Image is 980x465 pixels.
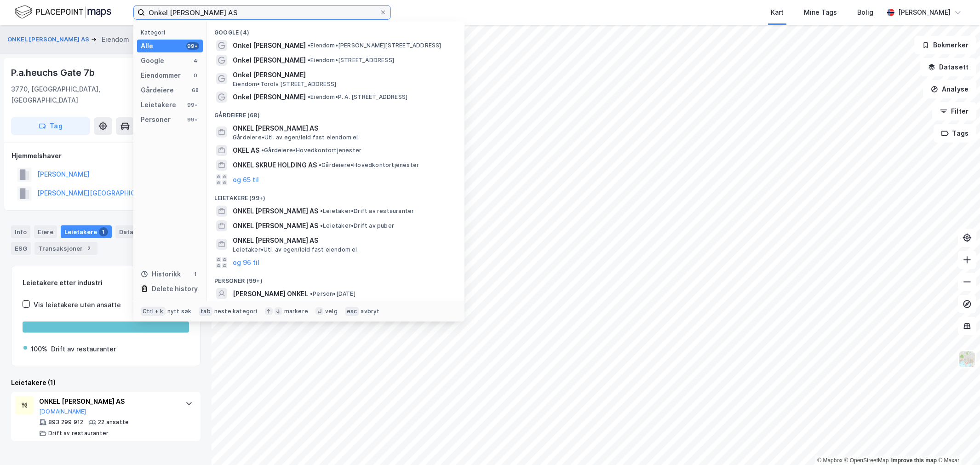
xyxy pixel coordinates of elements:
[308,93,310,100] span: •
[771,7,784,18] div: Kart
[192,86,199,94] div: 68
[233,235,453,246] span: ONKEL [PERSON_NAME] AS
[233,288,308,299] span: [PERSON_NAME] ONKEL
[11,225,30,238] div: Info
[932,102,976,121] button: Filter
[310,290,355,298] span: Person • [DATE]
[34,242,97,255] div: Transaksjoner
[207,270,464,287] div: Personer (99+)
[152,283,198,294] div: Delete history
[186,101,199,109] div: 99+
[284,308,308,315] div: markere
[233,145,259,156] span: OKEL AS
[15,4,111,20] img: logo.f888ab2527a4732fd821a326f86c7f29.svg
[233,220,318,231] span: ONKEL [PERSON_NAME] AS
[11,150,200,161] div: Hjemmelshaver
[233,92,306,103] span: Onkel [PERSON_NAME]
[308,93,407,101] span: Eiendom • P. A. [STREET_ADDRESS]
[308,42,310,49] span: •
[857,7,873,18] div: Bolig
[920,58,976,76] button: Datasett
[320,222,323,229] span: •
[320,222,394,230] span: Leietaker • Drift av puber
[308,57,394,64] span: Eiendom • [STREET_ADDRESS]
[115,225,150,238] div: Datasett
[34,299,121,310] div: Vis leietakere uten ansatte
[199,307,212,316] div: tab
[11,117,90,135] button: Tag
[23,277,189,288] div: Leietakere etter industri
[141,70,181,81] div: Eiendommer
[310,290,313,297] span: •
[186,42,199,50] div: 99+
[207,104,464,121] div: Gårdeiere (68)
[141,40,153,52] div: Alle
[345,307,359,316] div: esc
[233,174,259,185] button: og 65 til
[914,36,976,54] button: Bokmerker
[39,396,176,407] div: ONKEL [PERSON_NAME] AS
[233,206,318,217] span: ONKEL [PERSON_NAME] AS
[11,377,201,388] div: Leietakere (1)
[233,69,453,80] span: Onkel [PERSON_NAME]
[233,40,306,51] span: Onkel [PERSON_NAME]
[958,350,976,368] img: Z
[141,307,166,316] div: Ctrl + k
[186,116,199,123] div: 99+
[7,35,91,44] button: ONKEL [PERSON_NAME] AS
[99,227,108,236] div: 1
[192,270,199,278] div: 1
[207,22,464,38] div: Google (4)
[98,419,129,426] div: 22 ansatte
[141,269,181,280] div: Historikk
[51,344,116,355] div: Drift av restauranter
[325,308,338,315] div: velg
[141,85,174,96] div: Gårdeiere
[11,65,96,80] div: P.a.heuchs Gate 7b
[61,225,112,238] div: Leietakere
[233,55,306,66] span: Onkel [PERSON_NAME]
[141,99,176,110] div: Leietakere
[141,29,203,36] div: Kategori
[233,246,359,253] span: Leietaker • Utl. av egen/leid fast eiendom el.
[141,114,171,125] div: Personer
[192,72,199,79] div: 0
[48,419,83,426] div: 893 299 912
[891,457,937,464] a: Improve this map
[361,308,379,315] div: avbryt
[320,207,323,214] span: •
[39,408,86,415] button: [DOMAIN_NAME]
[85,244,94,253] div: 2
[233,160,317,171] span: ONKEL SKRUE HOLDING AS
[934,124,976,143] button: Tags
[34,225,57,238] div: Eiere
[261,147,264,154] span: •
[102,34,129,45] div: Eiendom
[233,123,453,134] span: ONKEL [PERSON_NAME] AS
[11,242,31,255] div: ESG
[48,430,109,437] div: Drift av restauranter
[261,147,361,154] span: Gårdeiere • Hovedkontortjenester
[817,457,842,464] a: Mapbox
[145,6,379,19] input: Søk på adresse, matrikkel, gårdeiere, leietakere eller personer
[923,80,976,98] button: Analyse
[233,80,336,88] span: Eiendom • Torolv [STREET_ADDRESS]
[934,421,980,465] iframe: Chat Widget
[898,7,951,18] div: [PERSON_NAME]
[233,134,360,141] span: Gårdeiere • Utl. av egen/leid fast eiendom el.
[804,7,837,18] div: Mine Tags
[934,421,980,465] div: Kontrollprogram for chat
[11,84,155,106] div: 3770, [GEOGRAPHIC_DATA], [GEOGRAPHIC_DATA]
[308,57,310,63] span: •
[319,161,321,168] span: •
[167,308,192,315] div: nytt søk
[31,344,47,355] div: 100%
[320,207,414,215] span: Leietaker • Drift av restauranter
[214,308,258,315] div: neste kategori
[192,57,199,64] div: 4
[207,187,464,204] div: Leietakere (99+)
[319,161,419,169] span: Gårdeiere • Hovedkontortjenester
[141,55,164,66] div: Google
[308,42,441,49] span: Eiendom • [PERSON_NAME][STREET_ADDRESS]
[844,457,889,464] a: OpenStreetMap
